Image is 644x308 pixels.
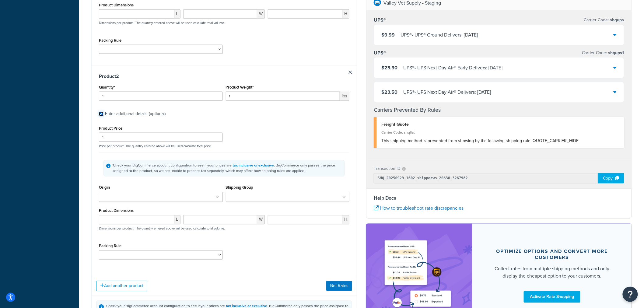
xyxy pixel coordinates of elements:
[105,110,166,118] div: Enter additional details (optional)
[342,215,349,224] span: H
[374,205,464,212] a: How to troubleshoot rate discrepancies
[97,144,351,148] p: Price per product. The quantity entered above will be used calculate total price.
[233,163,274,168] a: tax inclusive or exclusive
[584,16,624,24] p: Carrier Code:
[403,64,503,72] div: UPS® - UPS Next Day Air® Early Delivers: [DATE]
[582,49,624,57] p: Carrier Code:
[99,112,103,116] input: Enter additional details (optional)
[174,215,180,224] span: L
[99,3,134,7] label: Product Dimensions
[623,287,638,302] button: Open Resource Center
[348,71,352,74] a: Remove Item
[374,106,624,114] h4: Carriers Prevented By Rules
[97,226,225,231] p: Dimensions per product. The quantity entered above will be used calculate total volume.
[99,92,223,101] input: 0
[381,64,397,71] span: $23.50
[257,215,265,224] span: W
[374,50,386,56] h3: UPS®
[99,85,115,89] label: Quantity*
[403,88,491,96] div: UPS® - UPS Next Day Air® Delivers: [DATE]
[99,244,121,248] label: Packing Rule
[340,92,349,101] span: lbs
[99,73,349,79] h3: Product 2
[607,50,624,56] span: shqups1
[99,126,122,131] label: Product Price
[487,249,617,261] div: Optimize options and convert more customers
[487,265,617,280] div: Collect rates from multiple shipping methods and only display the cheapest option to your customers.
[99,38,121,43] label: Packing Rule
[226,92,340,101] input: 0.00
[326,281,352,291] button: Get Rates
[401,31,478,39] div: UPS® - UPS® Ground Delivers: [DATE]
[99,185,110,190] label: Origin
[381,31,395,38] span: $9.99
[381,89,397,96] span: $23.50
[524,291,580,303] a: Activate Rate Shopping
[257,9,265,19] span: W
[97,21,225,25] p: Dimensions per product. The quantity entered above will be used calculate total volume.
[374,195,624,202] h4: Help Docs
[113,163,342,174] div: Check your BigCommerce account configuration to see if your prices are . BigCommerce only passes ...
[609,17,624,23] span: shqups
[381,128,620,137] div: Carrier Code: shqflat
[374,165,401,173] p: Transaction ID
[226,85,254,89] label: Product Weight*
[374,17,386,23] h3: UPS®
[381,138,579,144] span: This shipping method is prevented from showing by the following shipping rule: QUOTE_CARRIER_HIDE
[174,9,180,19] span: L
[226,185,254,190] label: Shipping Group
[342,9,349,19] span: H
[381,120,620,129] div: Freight Quote
[99,208,134,213] label: Product Dimensions
[96,281,147,291] button: Add another product
[598,173,624,184] div: Copy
